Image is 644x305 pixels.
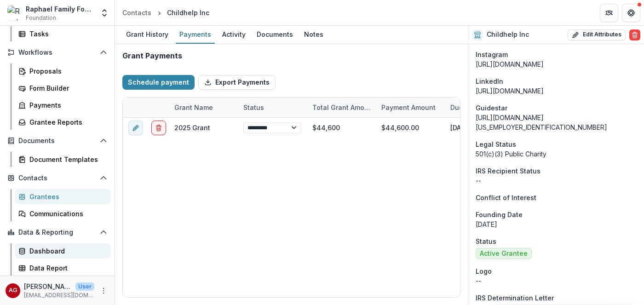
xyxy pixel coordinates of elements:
[122,75,195,90] button: Schedule payment
[119,6,155,19] a: Contacts
[376,98,445,117] div: Payment Amount
[476,293,554,303] span: IRS Determination Letter
[29,117,103,127] div: Grantee Reports
[18,229,96,236] span: Data & Reporting
[15,63,111,79] a: Proposals
[24,282,72,291] p: [PERSON_NAME]
[174,124,210,132] a: 2025 Grant
[29,155,103,164] div: Document Templates
[198,75,276,90] button: Export Payments
[15,81,111,96] a: Form Builder
[24,291,94,299] p: [EMAIL_ADDRESS][DOMAIN_NAME]
[622,4,640,22] button: Get Help
[476,50,508,59] span: Instagram
[307,118,376,138] div: $44,600
[167,8,209,17] div: Childhelp Inc
[238,103,270,112] div: Status
[300,26,327,44] a: Notes
[122,52,182,60] h2: Grant Payments
[75,282,94,291] p: User
[15,26,111,41] a: Tasks
[238,98,307,117] div: Status
[98,285,109,296] button: More
[445,118,514,138] div: [DATE]
[29,263,103,273] div: Data Report
[376,118,445,138] div: $44,600.00
[476,166,540,176] span: IRS Recipient Status
[15,115,111,130] a: Grantee Reports
[169,98,238,117] div: Grant Name
[26,14,56,22] span: Foundation
[253,26,297,44] a: Documents
[15,260,111,276] a: Data Report
[218,28,249,41] div: Activity
[18,174,96,182] span: Contacts
[29,192,103,201] div: Grantees
[4,171,111,185] button: Open Contacts
[169,103,218,112] div: Grant Name
[122,26,172,44] a: Grant History
[476,103,507,113] span: Guidestar
[29,83,103,93] div: Form Builder
[15,152,111,167] a: Document Templates
[307,103,376,112] div: Total Grant Amount
[629,29,640,40] button: Delete
[15,98,111,113] a: Payments
[9,288,17,293] div: Anu Gupta
[29,66,103,76] div: Proposals
[476,236,496,246] span: Status
[98,4,111,22] button: Open entity switcher
[15,243,111,259] a: Dashboard
[476,210,523,219] span: Founding Date
[29,246,103,256] div: Dashboard
[476,76,503,86] span: LinkedIn
[18,49,96,57] span: Workflows
[476,59,637,69] div: [URL][DOMAIN_NAME]
[445,98,514,117] div: Due Date
[128,121,143,135] button: edit
[4,133,111,148] button: Open Documents
[445,103,486,112] div: Due Date
[600,4,618,22] button: Partners
[476,86,637,96] div: [URL][DOMAIN_NAME]
[487,31,529,39] h2: Childhelp Inc
[476,266,492,276] span: Logo
[29,209,103,219] div: Communications
[176,28,215,41] div: Payments
[480,250,528,258] span: Active Grantee
[218,26,249,44] a: Activity
[4,45,111,60] button: Open Workflows
[307,98,376,117] div: Total Grant Amount
[300,28,327,41] div: Notes
[122,8,151,17] div: Contacts
[26,4,94,14] div: Raphael Family Foundation
[476,193,536,202] span: Conflict of Interest
[568,29,626,40] button: Edit Attributes
[253,28,297,41] div: Documents
[119,6,213,19] nav: breadcrumb
[15,189,111,204] a: Grantees
[476,139,516,149] span: Legal Status
[29,29,103,39] div: Tasks
[476,276,637,286] p: --
[122,28,172,41] div: Grant History
[29,100,103,110] div: Payments
[176,26,215,44] a: Payments
[476,219,637,229] div: [DATE]
[15,206,111,221] a: Communications
[18,137,96,145] span: Documents
[476,176,637,185] div: --
[4,225,111,240] button: Open Data & Reporting
[376,103,441,112] div: Payment Amount
[476,113,637,132] div: [URL][DOMAIN_NAME][US_EMPLOYER_IDENTIFICATION_NUMBER]
[7,6,22,20] img: Raphael Family Foundation
[151,121,166,135] button: delete
[476,149,637,159] div: 501(c)(3) Public Charity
